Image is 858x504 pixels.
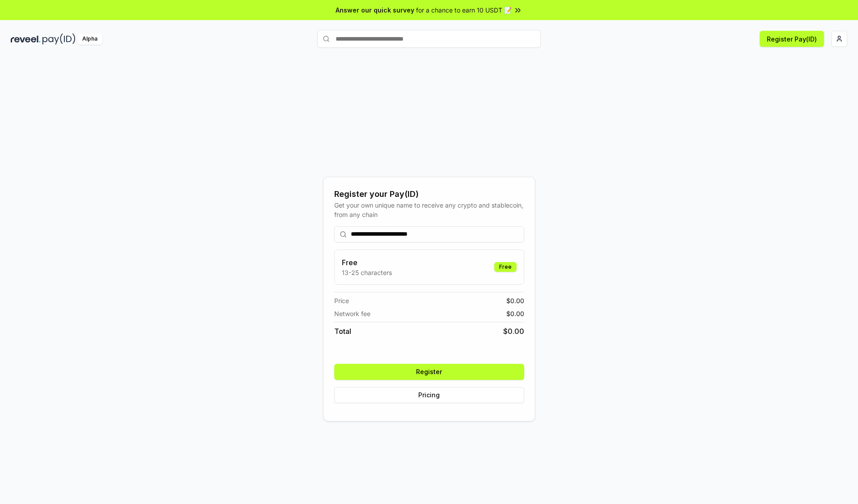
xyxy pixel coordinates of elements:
[42,33,76,45] img: pay_id
[334,309,370,318] span: Network fee
[416,5,512,15] span: for a chance to earn 10 USDT 📝
[506,309,524,318] span: $ 0.00
[506,296,524,305] span: $ 0.00
[342,268,392,277] p: 13-25 characters
[342,257,392,268] h3: Free
[760,31,824,47] button: Register Pay(ID)
[334,364,524,380] button: Register
[334,326,351,337] span: Total
[334,296,349,305] span: Price
[11,33,41,45] img: reveel_dark
[77,33,102,45] div: Alpha
[334,188,524,200] div: Register your Pay(ID)
[503,326,524,337] span: $ 0.00
[334,387,524,403] button: Pricing
[334,200,524,219] div: Get your own unique name to receive any crypto and stablecoin, from any chain
[494,262,517,272] div: Free
[336,5,414,15] span: Answer our quick survey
